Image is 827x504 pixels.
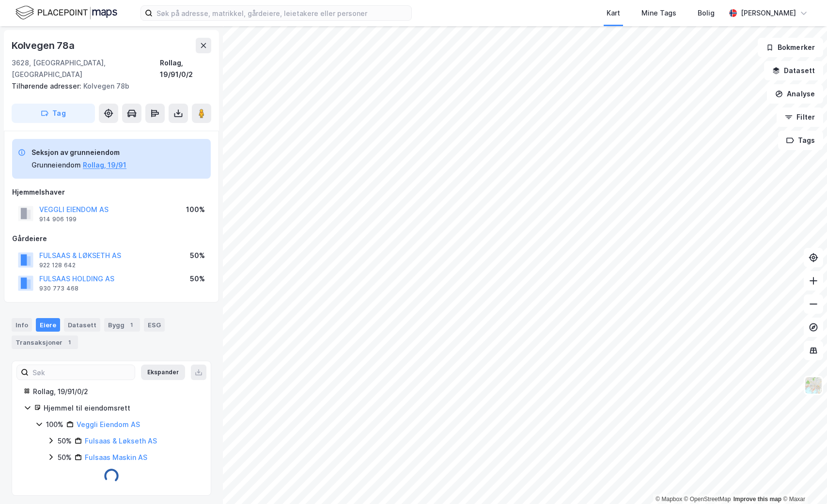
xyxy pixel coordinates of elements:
[12,104,95,123] button: Tag
[160,57,211,80] div: Rollag, 19/91/0/2
[12,82,83,90] span: Tilhørende adresser:
[733,496,781,503] a: Improve this map
[58,452,72,463] div: 50%
[83,159,126,171] button: Rollag, 19/91
[39,261,76,269] div: 922 128 642
[698,7,715,19] div: Bolig
[684,496,731,503] a: OpenStreetMap
[104,318,140,332] div: Bygg
[39,215,77,223] div: 914 906 199
[12,80,203,92] div: Kolvegen 78b
[144,318,165,332] div: ESG
[655,496,682,503] a: Mapbox
[104,468,119,484] img: spinner.a6d8c91a73a9ac5275cf975e30b51cfb.svg
[12,38,77,53] div: Kolvegen 78a
[641,7,676,19] div: Mine Tags
[12,336,78,349] div: Transaksjoner
[764,61,823,80] button: Datasett
[85,453,147,461] a: Fulsaas Maskin AS
[12,186,211,198] div: Hjemmelshaver
[64,337,74,347] div: 1
[77,420,140,428] a: Veggli Eiendom AS
[777,107,823,127] button: Filter
[58,435,72,447] div: 50%
[779,458,827,504] iframe: Chat Widget
[190,273,205,285] div: 50%
[804,376,823,395] img: Z
[33,386,199,397] div: Rollag, 19/91/0/2
[607,7,620,19] div: Kart
[29,365,135,380] input: Søk
[85,437,157,445] a: Fulsaas & Løkseth AS
[31,147,126,158] div: Seksjon av grunneiendom
[186,204,205,215] div: 100%
[126,320,136,330] div: 1
[758,38,823,57] button: Bokmerker
[767,84,823,104] button: Analyse
[44,402,199,414] div: Hjemmel til eiendomsrett
[153,6,411,20] input: Søk på adresse, matrikkel, gårdeiere, leietakere eller personer
[39,285,78,292] div: 930 773 468
[741,7,796,19] div: [PERSON_NAME]
[64,318,100,332] div: Datasett
[16,4,117,21] img: logo.f888ab2527a4732fd821a326f86c7f29.svg
[46,419,63,430] div: 100%
[141,365,185,380] button: Ekspander
[36,318,60,332] div: Eiere
[12,57,160,80] div: 3628, [GEOGRAPHIC_DATA], [GEOGRAPHIC_DATA]
[190,250,205,261] div: 50%
[31,159,81,171] div: Grunneiendom
[12,318,32,332] div: Info
[778,131,823,150] button: Tags
[12,233,211,244] div: Gårdeiere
